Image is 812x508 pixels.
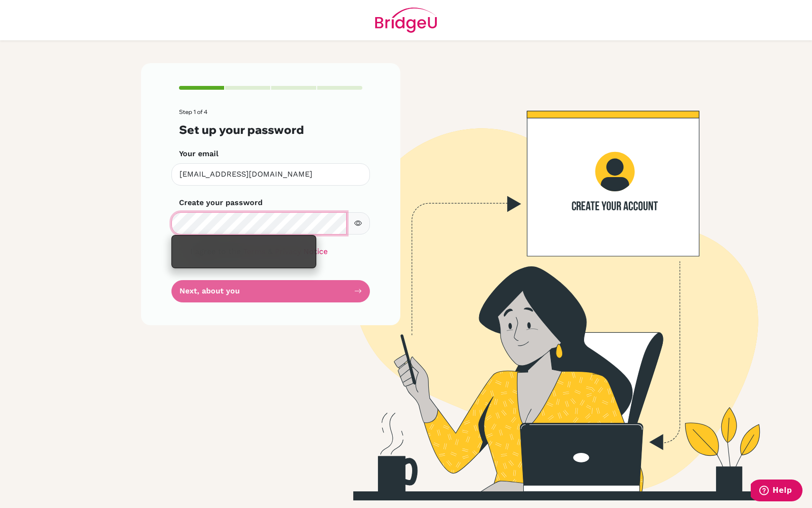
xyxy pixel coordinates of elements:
span: Step 1 of 4 [179,108,208,115]
img: Create your account [271,63,812,500]
iframe: Opens a widget where you can find more information [751,480,803,503]
label: Create your password [179,197,263,208]
label: Your email [179,148,218,160]
h3: Set up your password [179,123,362,137]
input: Insert your email* [171,163,370,186]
